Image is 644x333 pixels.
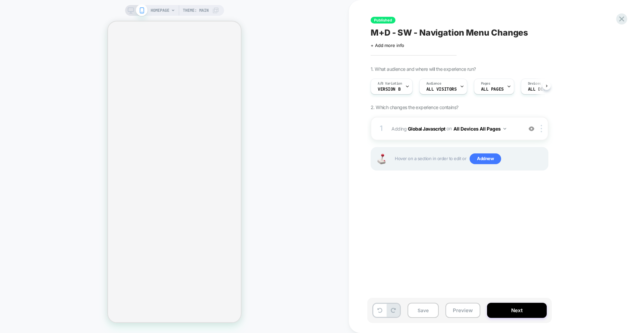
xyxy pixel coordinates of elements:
[378,87,400,92] span: Version B
[395,153,544,164] span: Hover on a section in order to edit or
[541,125,542,132] img: close
[481,81,490,86] span: Pages
[378,122,385,135] div: 1
[470,153,501,164] span: Add new
[487,303,547,318] button: Next
[371,104,458,110] span: 2. Which changes the experience contains?
[371,66,476,72] span: 1. What audience and where will the experience run?
[378,81,402,86] span: A/B Variation
[529,126,534,132] img: crossed eye
[528,87,556,92] span: ALL DEVICES
[151,5,169,16] span: HOMEPAGE
[481,87,504,92] span: ALL PAGES
[426,81,441,86] span: Audience
[408,303,439,318] button: Save
[391,124,519,134] span: Adding
[453,124,506,134] button: All Devices All Pages
[446,124,451,133] span: on
[426,87,457,92] span: All Visitors
[445,303,480,318] button: Preview
[528,81,541,86] span: Devices
[371,28,528,38] span: M+D - SW - Navigation Menu Changes
[371,17,395,23] span: Published
[408,126,445,131] b: Global Javascript
[183,5,209,16] span: Theme: MAIN
[371,43,404,48] span: + Add more info
[375,154,388,164] img: Joystick
[503,128,506,130] img: down arrow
